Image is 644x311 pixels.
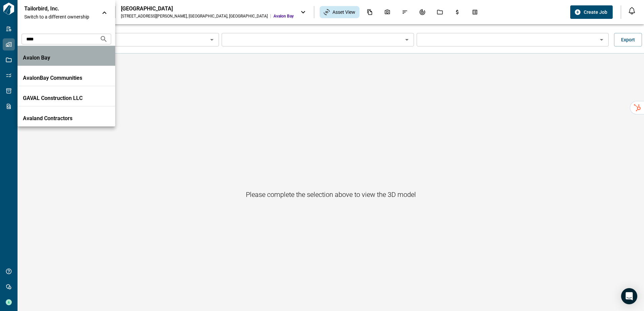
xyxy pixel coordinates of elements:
[23,95,84,102] p: GAVAL Construction LLC
[24,13,95,20] span: Switch to a different ownership
[23,75,84,81] p: AvalonBay Communities
[24,5,85,12] p: Tailorbird, Inc.
[23,115,84,122] p: Avaland Contractors
[621,288,637,304] div: Open Intercom Messenger
[23,55,84,61] p: Avalon Bay
[97,32,110,46] button: Search organizations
